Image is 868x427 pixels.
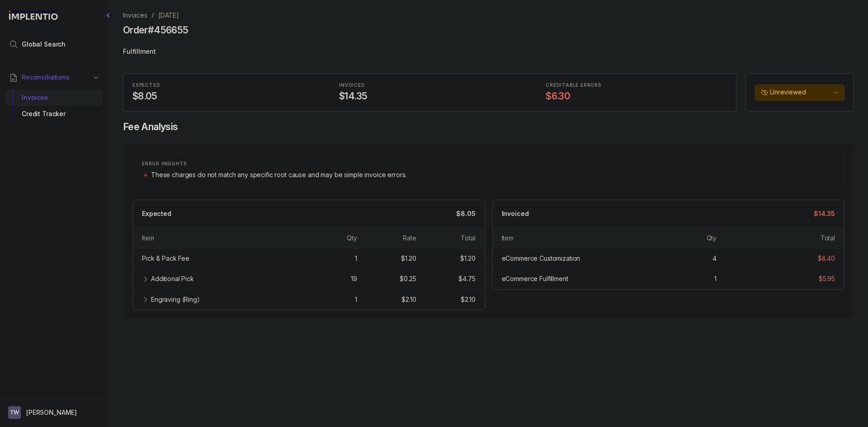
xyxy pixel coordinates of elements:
div: Total [821,234,835,243]
nav: breadcrumb [123,11,179,20]
span: User initials [8,406,21,419]
div: Invoices [13,89,96,106]
div: Additional Pick [151,274,194,283]
div: 19 [351,274,357,283]
p: Invoiced [502,209,529,218]
p: $14.35 [814,209,835,218]
div: 1 [714,274,717,283]
div: $1.20 [401,254,416,263]
div: $2.10 [401,295,416,304]
button: Reconciliations [5,67,103,87]
span: Global Search [22,40,66,49]
div: $2.10 [461,295,475,304]
div: Item [142,234,154,243]
span: Reconciliations [22,73,70,82]
p: [PERSON_NAME] [26,408,77,417]
div: $8.40 [818,254,835,263]
h4: $14.35 [339,90,520,103]
div: $0.25 [400,274,416,283]
h4: $8.05 [132,90,314,103]
button: Unreviewed [755,84,844,101]
button: User initials[PERSON_NAME] [8,406,100,419]
div: eCommerce Fulfillment [502,274,568,283]
div: Rate [403,234,416,243]
div: 1 [355,295,357,304]
div: $5.95 [819,274,835,283]
p: CREDITABLE ERRORS [546,83,727,88]
img: trend image [142,171,149,178]
div: Collapse Icon [103,10,114,21]
p: $8.05 [456,209,475,218]
div: Qty [707,234,717,243]
p: INVOICED [339,83,520,88]
div: Qty [347,234,357,243]
h4: Order #456655 [123,24,188,37]
div: Total [461,234,475,243]
div: Engraving (Ring) [151,295,200,304]
div: Pick & Pack Fee [142,254,189,263]
div: $4.75 [458,274,475,283]
a: Invoices [123,11,147,20]
h4: $6.30 [546,90,727,103]
p: These charges do not match any specific root cause and may be simple invoice errors. [151,170,406,179]
p: Expected [142,209,171,218]
p: Unreviewed [770,88,831,97]
h4: Fee Analysis [123,121,854,133]
div: Item [502,234,514,243]
div: 1 [355,254,357,263]
p: ERROR INSIGHTS [142,161,835,167]
div: eCommerce Customization [502,254,580,263]
a: [DATE] [158,11,179,20]
div: 4 [712,254,717,263]
div: Credit Tracker [13,106,96,122]
div: Reconciliations [5,88,103,124]
p: EXPECTED [132,83,314,88]
p: Fulfillment [123,43,854,61]
div: $1.20 [460,254,475,263]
